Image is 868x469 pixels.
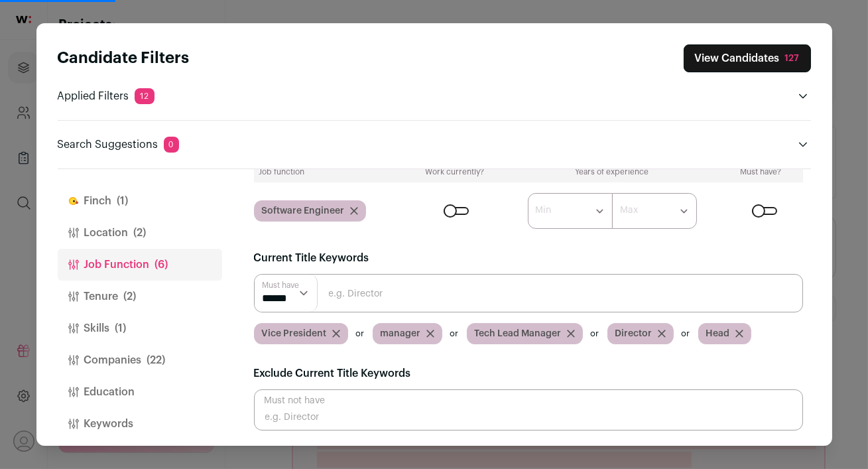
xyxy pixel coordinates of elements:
[511,167,713,177] div: Years of experience
[58,185,222,217] button: Finch(1)
[147,352,166,368] span: (22)
[409,167,501,177] div: Work currently?
[795,88,811,104] button: Open applied filters
[254,389,803,431] input: e.g. Director
[475,327,562,340] span: Tech Lead Manager
[535,204,551,217] label: Min
[134,225,147,241] span: (2)
[117,193,129,209] span: (1)
[620,204,638,217] label: Max
[706,327,730,340] span: Head
[259,167,399,177] div: Job function
[785,52,800,65] div: 127
[58,281,222,312] button: Tenure(2)
[615,327,652,340] span: Director
[58,249,222,281] button: Job Function(6)
[381,327,421,340] span: manager
[723,167,797,177] div: Must have?
[254,250,369,266] label: Current Title Keywords
[155,257,168,273] span: (6)
[58,344,222,376] button: Companies(22)
[58,88,155,104] p: Applied Filters
[115,320,127,336] span: (1)
[254,366,411,381] label: Exclude Current Title Keywords
[254,274,803,312] input: e.g. Director
[124,289,137,304] span: (2)
[58,137,179,153] p: Search Suggestions
[58,217,222,249] button: Location(2)
[262,204,345,218] span: Software Engineer
[164,137,179,153] span: 0
[262,327,327,340] span: Vice President
[58,376,222,408] button: Education
[58,408,222,440] button: Keywords
[58,312,222,344] button: Skills(1)
[684,44,811,72] button: Close search preferences
[135,88,155,104] span: 12
[58,50,190,66] strong: Candidate Filters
